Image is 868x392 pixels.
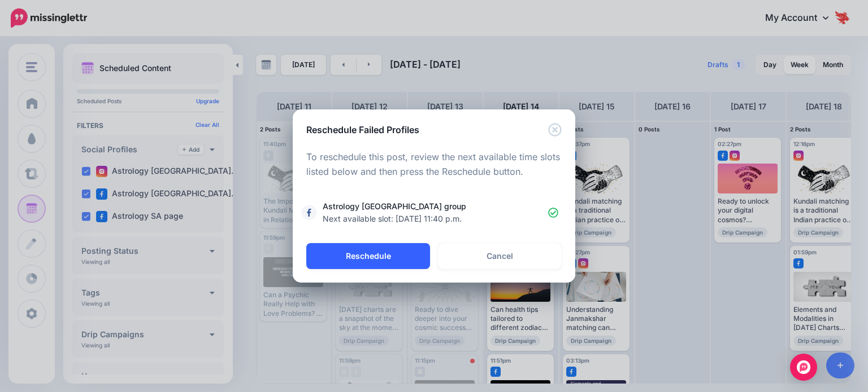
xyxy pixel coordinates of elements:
span: Next available slot: [DATE] 11:40 p.m. [323,214,462,223]
h5: Reschedule Failed Profiles [306,123,419,136]
a: Astrology [GEOGRAPHIC_DATA] group Next available slot: [DATE] 11:40 p.m. [304,200,564,225]
button: Reschedule [306,243,430,269]
span: Astrology [GEOGRAPHIC_DATA] group [323,200,548,225]
div: Open Intercom Messenger [790,354,817,381]
button: Close [548,123,562,137]
p: To reschedule this post, review the next available time slots listed below and then press the Res... [306,150,562,179]
a: Cancel [438,243,562,269]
